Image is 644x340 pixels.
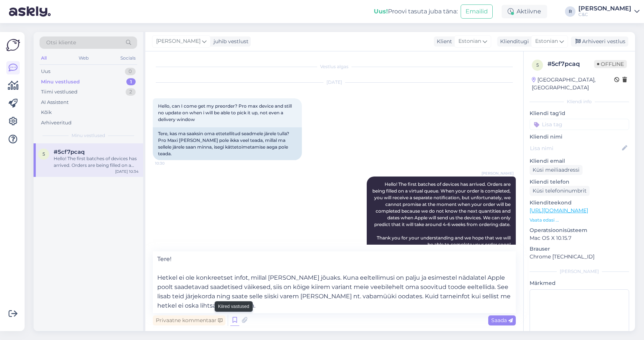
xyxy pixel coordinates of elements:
[41,99,69,106] div: AI Assistent
[578,6,631,12] div: [PERSON_NAME]
[374,8,388,15] b: Uus!
[530,98,629,105] div: Kliendi info
[565,6,575,17] div: R
[536,62,539,68] span: 5
[126,88,136,96] div: 2
[156,37,201,45] span: [PERSON_NAME]
[530,279,629,287] p: Märkmed
[77,53,90,63] div: Web
[482,171,514,176] span: [PERSON_NAME]
[547,60,594,69] div: # 5cf7pcaq
[41,78,80,86] div: Minu vestlused
[530,226,629,234] p: Operatsioonisüsteem
[530,245,629,253] p: Brauser
[491,317,513,324] span: Saada
[434,38,452,45] div: Klient
[41,109,52,116] div: Kõik
[571,36,628,47] div: Arhiveeri vestlus
[153,63,516,70] div: Vestlus algas
[218,303,249,310] small: Kiired vastused
[502,5,547,18] div: Aktiivne
[530,178,629,186] p: Kliendi telefon
[530,217,629,223] p: Vaata edasi ...
[530,186,590,196] div: Küsi telefoninumbrit
[126,78,136,86] div: 1
[54,155,139,169] div: Hello! The first batches of devices has arrived. Orders are being filled on a virtual queue. When...
[372,181,512,247] span: Hello! The first batches of devices has arrived. Orders are being filled on a virtual queue. When...
[530,253,629,261] p: Chrome [TECHNICAL_ID]
[41,119,72,127] div: Arhiveeritud
[532,76,614,92] div: [GEOGRAPHIC_DATA], [GEOGRAPHIC_DATA]
[578,12,631,18] div: C&C
[458,37,481,45] span: Estonian
[115,169,139,174] div: [DATE] 10:34
[158,103,293,122] span: Hello, can I come get my preorder? Pro max device and still no update on when i will be able to p...
[6,38,20,52] img: Askly Logo
[155,161,183,166] span: 10:30
[530,133,629,141] p: Kliendi nimi
[530,234,629,242] p: Mac OS X 10.15.7
[153,79,516,86] div: [DATE]
[530,268,629,275] div: [PERSON_NAME]
[46,39,76,47] span: Otsi kliente
[530,109,629,117] p: Kliendi tag'id
[594,60,627,68] span: Offline
[530,165,583,175] div: Küsi meiliaadressi
[530,207,588,214] a: [URL][DOMAIN_NAME]
[153,315,225,325] div: Privaatne kommentaar
[54,149,85,155] span: #5cf7pcaq
[125,68,136,75] div: 0
[530,157,629,165] p: Kliendi email
[578,6,640,18] a: [PERSON_NAME]C&C
[42,151,45,157] span: 5
[530,144,621,152] input: Lisa nimi
[530,199,629,207] p: Klienditeekond
[40,53,48,63] div: All
[72,132,105,139] span: Minu vestlused
[461,4,493,19] button: Emailid
[535,37,558,45] span: Estonian
[41,68,50,75] div: Uus
[41,88,78,96] div: Tiimi vestlused
[497,38,529,45] div: Klienditugi
[374,7,458,16] div: Proovi tasuta juba täna:
[530,119,629,130] input: Lisa tag
[153,251,516,313] textarea: Tere! Hetkel ei ole konkreetset infot, millal [PERSON_NAME] jõuaks. Kuna eeltellimusi on palju ja...
[211,38,249,45] div: juhib vestlust
[153,127,302,160] div: Tere, kas ma saaksin oma ettetellitud seadmele järele tulla? Pro Maxi [PERSON_NAME] pole ikka vee...
[119,53,137,63] div: Socials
